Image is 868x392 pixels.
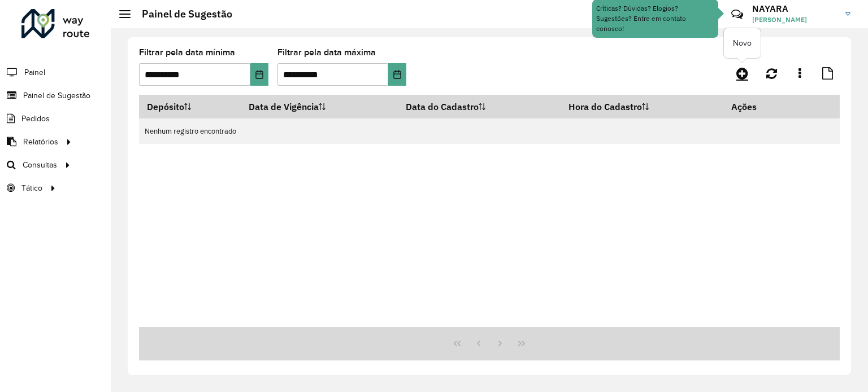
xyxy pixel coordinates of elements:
[21,113,50,125] span: Pedidos
[398,95,561,118] th: Data do Cadastro
[724,28,761,58] div: Novo
[23,159,57,171] span: Consultas
[21,182,42,194] span: Tático
[388,63,406,86] button: Choose Date
[752,3,837,14] h3: NAYARA
[277,46,376,59] label: Filtrar pela data máxima
[752,15,837,25] span: [PERSON_NAME]
[24,67,45,78] span: Painel
[561,95,724,118] th: Hora do Cadastro
[250,63,268,86] button: Choose Date
[725,2,749,27] a: Contato Rápido
[131,8,232,20] h2: Painel de Sugestão
[724,95,792,118] th: Ações
[241,95,398,118] th: Data de Vigência
[23,90,90,102] span: Painel de Sugestão
[139,95,241,118] th: Depósito
[139,118,840,144] td: Nenhum registro encontrado
[23,136,58,148] span: Relatórios
[139,46,235,59] label: Filtrar pela data mínima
